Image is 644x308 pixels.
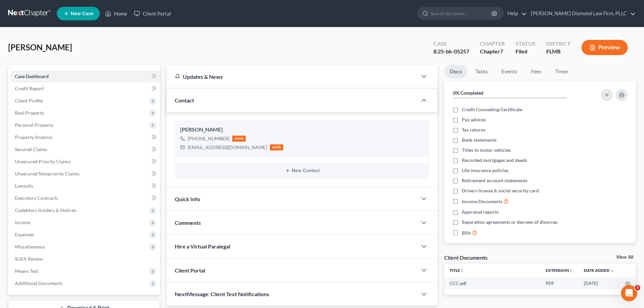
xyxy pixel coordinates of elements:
div: [EMAIL_ADDRESS][DOMAIN_NAME] [188,144,267,151]
span: 3 [635,285,640,290]
div: work [232,136,246,142]
td: CCC-pdf [444,277,540,289]
div: work [270,144,283,150]
span: Real Property [15,110,44,116]
a: Extensionunfold_more [546,268,573,273]
a: Tasks [470,65,493,78]
a: Lawsuits [9,180,160,192]
span: Appraisal reports [462,209,499,215]
div: Filed [516,48,535,55]
span: Secured Claims [15,146,47,152]
span: 7 [500,48,503,54]
span: Unsecured Nonpriority Claims [15,171,79,176]
span: [PERSON_NAME] [8,42,72,52]
span: Property Analysis [15,134,52,140]
div: Updates & News [175,73,409,80]
a: Events [496,65,523,78]
a: Timer [550,65,574,78]
a: Titleunfold_more [450,268,464,273]
span: Drivers license & social security card [462,187,539,194]
span: NextMessage: Client Text Notifications [175,291,269,297]
a: Client Portal [130,7,174,20]
span: Titles to motor vehicles [462,147,511,153]
td: PDF [540,277,578,289]
a: Unsecured Nonpriority Claims [9,168,160,180]
div: Status [516,40,535,48]
a: Secured Claims [9,143,160,156]
div: Chapter [480,40,505,48]
a: Property Analysis [9,131,160,143]
span: Income Documents [462,198,502,205]
input: Search by name... [431,7,493,20]
div: 8:25-bk-05257 [433,48,469,55]
span: Executory Contracts [15,195,58,201]
div: FLMB [546,48,571,55]
a: SOFA Review [9,253,160,265]
span: New Case [71,11,93,16]
span: Miscellaneous [15,244,45,250]
span: Codebtors Insiders & Notices [15,207,76,213]
span: Comments [175,219,201,226]
span: Lawsuits [15,183,33,189]
span: Credit Counseling Certificate [462,106,522,113]
span: Client Profile [15,98,43,103]
button: New Contact [180,168,424,173]
a: Help [504,7,527,20]
a: Unsecured Priority Claims [9,156,160,168]
div: Chapter [480,48,505,55]
span: Contact [175,97,194,103]
span: SOFA Review [15,256,43,262]
i: unfold_more [460,269,464,273]
span: Life insurance policies [462,167,508,174]
div: Case [433,40,469,48]
a: [PERSON_NAME] Diamond Law Firm, PLLC [527,7,636,20]
i: unfold_more [569,269,573,273]
span: Bank statements [462,137,497,143]
span: Case Dashboard [15,73,49,79]
span: Unsecured Priority Claims [15,159,71,164]
span: Credit Report [15,86,44,91]
div: District [546,40,571,48]
span: Quick Info [175,196,200,202]
span: Tax returns [462,126,485,133]
a: Docs [444,65,467,78]
a: Fees [525,65,547,78]
span: Means Test [15,268,38,274]
span: Income [15,219,30,225]
span: Client Portal [175,267,205,274]
span: Pay advices [462,116,486,123]
button: Preview [581,40,628,55]
a: Credit Report [9,82,160,95]
span: Hire a Virtual Paralegal [175,243,230,250]
a: Case Dashboard [9,70,160,82]
a: View All [616,255,633,260]
span: Expenses [15,232,34,237]
div: [PHONE_NUMBER] [188,135,230,142]
strong: 0% Completed [453,90,483,96]
a: Executory Contracts [9,192,160,204]
a: Date Added expand_more [584,268,614,273]
span: Bills [462,230,471,236]
span: Separation agreements or decrees of divorces [462,219,557,226]
iframe: Intercom live chat [621,285,637,301]
span: Personal Property [15,122,53,128]
td: [DATE] [578,277,620,289]
span: Additional Documents [15,280,63,286]
span: Retirement account statements [462,177,527,184]
a: Home [102,7,130,20]
div: [PERSON_NAME] [180,126,424,134]
span: Recorded mortgages and deeds [462,157,527,164]
i: expand_more [610,269,614,273]
div: Client Documents [444,254,487,261]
